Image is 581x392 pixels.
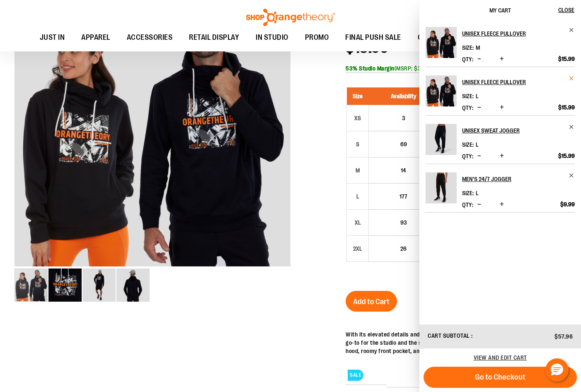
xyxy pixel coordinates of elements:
dt: Size [462,93,474,99]
button: Increase product quantity [498,152,506,160]
li: Product [426,27,575,67]
img: Alternate image #3 for 1537811 [116,269,150,302]
span: $15.99 [558,55,575,63]
dt: Size [462,141,474,148]
span: PROMO [305,28,329,47]
span: JUST IN [40,28,65,47]
span: 93 [400,219,407,226]
a: Men's 24/7 Jogger [426,172,457,209]
a: PROMO [297,28,337,47]
div: L [351,190,364,203]
h2: Unisex Fleece Pullover [462,27,564,40]
a: Unisex Fleece Pullover [462,75,575,89]
span: APPAREL [81,28,110,47]
label: Qty [462,104,473,111]
span: 69 [400,141,407,148]
button: Increase product quantity [498,55,506,63]
span: Add to Cart [353,297,390,306]
label: Qty [462,56,473,63]
div: S [351,138,364,150]
div: (MSRP: $33.99) [346,64,566,73]
div: image 4 of 4 [116,268,150,302]
img: Men's 24/7 Jogger [426,172,457,203]
button: Increase product quantity [498,104,506,112]
div: image 2 of 4 [48,268,82,302]
span: OTF BY YOU [418,28,455,47]
span: $15.99 [558,152,575,160]
span: 14 [401,167,406,174]
button: Increase product quantity [498,201,506,209]
a: ACCESSORIES [119,28,181,47]
span: 177 [399,193,407,200]
h2: Men's 24/7 Jogger [462,172,564,186]
button: Go to Checkout [424,367,577,388]
div: XS [351,112,364,124]
div: image 1 of 4 [15,268,48,302]
span: Go to Checkout [475,373,525,382]
a: View and edit cart [474,354,527,361]
button: Hello, have a question? Let’s chat. [545,358,569,382]
div: With its elevated details and comfortable fit, this fleece hoodie is bound to be a new go-to for ... [346,330,566,355]
th: Availability [369,87,438,105]
span: $9.99 [560,201,575,208]
h2: Unisex Sweat Jogger [462,124,564,137]
button: Decrease product quantity [475,104,483,112]
li: Product [426,67,575,115]
a: APPAREL [73,28,119,47]
a: Unisex Fleece Pullover [462,27,575,40]
img: Unisex Fleece Pullover [426,27,457,58]
a: FINAL PUSH SALE [337,28,409,47]
img: Alternate image #2 for 1537811 [82,269,116,302]
a: Remove item [569,124,575,130]
span: ACCESSORIES [127,28,173,47]
b: 53% Studio Margin [346,65,395,72]
div: M [351,164,364,177]
a: OTF BY YOU [409,28,464,47]
div: XL [351,216,364,229]
li: Product [426,164,575,213]
button: Decrease product quantity [475,152,483,160]
a: Unisex Sweat Jogger [462,124,575,137]
span: L [476,141,479,148]
span: My Cart [489,7,511,14]
span: SALE [348,370,363,381]
a: Remove item [569,27,575,33]
a: Men's 24/7 Jogger [462,172,575,186]
span: RETAIL DISPLAY [189,28,239,47]
a: JUST IN [31,28,73,47]
img: Unisex Sweat Jogger [426,124,457,155]
dt: Size [462,190,474,196]
h2: Unisex Fleece Pullover [462,75,564,89]
span: $15.99 [558,104,575,111]
button: Decrease product quantity [475,201,483,209]
img: Shop Orangetheory [245,9,336,26]
li: Product [426,115,575,164]
button: Decrease product quantity [475,55,483,63]
div: image 3 of 4 [82,268,116,302]
img: Alternate image #1 for 1537811 [48,269,82,302]
span: $57.96 [554,333,573,340]
button: Add to Cart [346,291,397,312]
a: Unisex Sweat Jogger [426,124,457,160]
a: Remove item [569,172,575,179]
span: Close [558,7,574,13]
a: IN STUDIO [247,28,297,47]
img: Unisex Fleece Pullover [426,75,457,106]
a: Unisex Fleece Pullover [426,27,457,63]
th: Size [347,87,369,105]
div: 2XL [351,242,364,255]
dt: Size [462,44,474,51]
span: 3 [402,115,405,121]
label: Qty [462,201,473,208]
label: Qty [462,153,473,160]
span: L [476,190,479,196]
a: Remove item [569,75,575,82]
a: Unisex Fleece Pullover [426,75,457,112]
span: 26 [400,245,407,252]
a: RETAIL DISPLAY [181,28,247,47]
span: IN STUDIO [256,28,288,47]
span: M [476,44,480,51]
span: L [476,93,479,99]
span: Cart Subtotal [428,332,470,339]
